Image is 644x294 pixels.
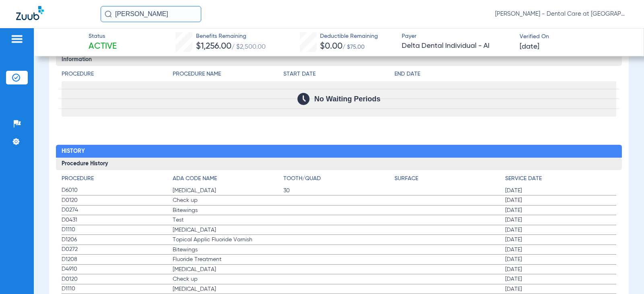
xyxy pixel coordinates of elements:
span: / $2,500.00 [231,44,266,50]
span: D1110 [62,285,172,293]
h4: Procedure [62,70,172,78]
span: [DATE] [505,265,616,273]
h4: Procedure Name [173,70,283,78]
span: D0274 [62,206,172,214]
span: [DATE] [505,285,616,293]
h4: End Date [394,70,616,78]
span: D0120 [62,275,172,284]
span: [MEDICAL_DATA] [173,187,283,195]
span: [MEDICAL_DATA] [173,226,283,234]
span: [MEDICAL_DATA] [173,265,283,273]
span: 30 [283,187,394,195]
app-breakdown-title: Start Date [283,70,394,81]
span: [DATE] [505,255,616,263]
span: [DATE] [505,246,616,254]
app-breakdown-title: Procedure Name [173,70,283,81]
span: [PERSON_NAME] - Dental Care at [GEOGRAPHIC_DATA] [495,10,628,18]
app-breakdown-title: Procedure [62,70,172,81]
span: D0120 [62,196,172,205]
span: D1208 [62,255,172,264]
span: D0431 [62,216,172,224]
span: Fluoride Treatment [173,255,283,263]
span: [DATE] [520,42,539,52]
span: / $75.00 [343,44,365,50]
span: [DATE] [505,236,616,244]
h4: Service Date [505,175,616,183]
h3: Information [56,53,621,66]
span: Deductible Remaining [320,32,378,41]
app-breakdown-title: ADA Code Name [173,175,283,186]
app-breakdown-title: Procedure [62,175,172,186]
img: Zuub Logo [16,6,44,20]
span: [DATE] [505,216,616,224]
span: D1206 [62,236,172,244]
span: Payer [402,32,513,41]
span: D4910 [62,265,172,273]
h4: Start Date [283,70,394,78]
span: [DATE] [505,196,616,204]
span: Verified On [520,33,631,41]
span: [DATE] [505,206,616,214]
span: Status [89,32,117,41]
img: hamburger-icon [10,34,23,44]
span: [DATE] [505,187,616,195]
span: Check up [173,275,283,283]
span: Bitewings [173,246,283,254]
span: Active [89,41,117,52]
h4: Procedure [62,175,172,183]
span: Check up [173,196,283,204]
span: No Waiting Periods [314,95,380,103]
span: $0.00 [320,42,343,51]
span: [DATE] [505,226,616,234]
h4: Tooth/Quad [283,175,394,183]
span: D6010 [62,186,172,195]
img: Search Icon [105,10,112,18]
span: D0272 [62,245,172,254]
app-breakdown-title: Surface [394,175,505,186]
span: $1,256.00 [196,42,231,51]
span: D1110 [62,226,172,234]
span: [MEDICAL_DATA] [173,285,283,293]
app-breakdown-title: End Date [394,70,616,81]
h4: Surface [394,175,505,183]
img: Calendar [297,93,310,105]
span: Bitewings [173,206,283,214]
span: Delta Dental Individual - AI [402,41,513,51]
app-breakdown-title: Tooth/Quad [283,175,394,186]
input: Search for patients [101,6,201,22]
span: Test [173,216,283,224]
h4: ADA Code Name [173,175,283,183]
h3: Procedure History [56,158,621,171]
h2: History [56,145,621,158]
span: Topical Applic Fluoride Varnish [173,236,283,244]
span: [DATE] [505,275,616,283]
app-breakdown-title: Service Date [505,175,616,186]
span: Benefits Remaining [196,32,266,41]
